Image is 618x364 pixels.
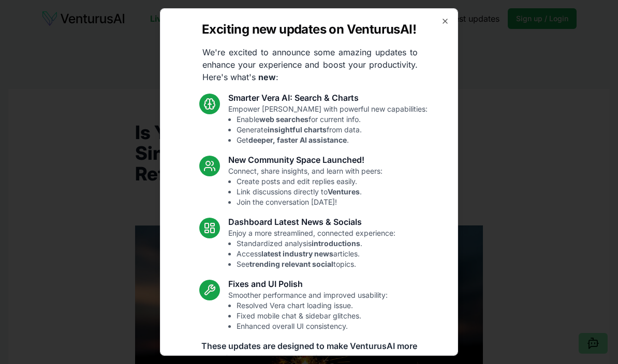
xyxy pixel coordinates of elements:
[237,125,428,135] li: Generate from data.
[228,290,388,331] p: Smoother performance and improved usability:
[312,239,360,248] strong: introductions
[237,135,428,145] li: Get .
[259,115,308,124] strong: web searches
[228,216,395,228] h3: Dashboard Latest News & Socials
[237,321,388,331] li: Enhanced overall UI consistency.
[237,311,388,321] li: Fixed mobile chat & sidebar glitches.
[237,249,395,259] li: Access articles.
[237,176,382,187] li: Create posts and edit replies easily.
[228,92,428,104] h3: Smarter Vera AI: Search & Charts
[248,135,347,144] strong: deeper, faster AI assistance
[249,260,333,268] strong: trending relevant social
[237,238,395,249] li: Standardized analysis .
[237,187,382,197] li: Link discussions directly to .
[194,46,426,83] p: We're excited to announce some amazing updates to enhance your experience and boost your producti...
[328,187,360,196] strong: Ventures
[237,197,382,207] li: Join the conversation [DATE]!
[237,259,395,269] li: See topics.
[261,249,333,258] strong: latest industry news
[268,125,327,134] strong: insightful charts
[202,21,416,38] h2: Exciting new updates on VenturusAI!
[228,166,382,207] p: Connect, share insights, and learn with peers:
[228,154,382,166] h3: New Community Space Launched!
[237,300,388,311] li: Resolved Vera chart loading issue.
[228,228,395,269] p: Enjoy a more streamlined, connected experience:
[237,114,428,125] li: Enable for current info.
[258,72,276,82] strong: new
[228,278,388,290] h3: Fixes and UI Polish
[228,104,428,145] p: Empower [PERSON_NAME] with powerful new capabilities:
